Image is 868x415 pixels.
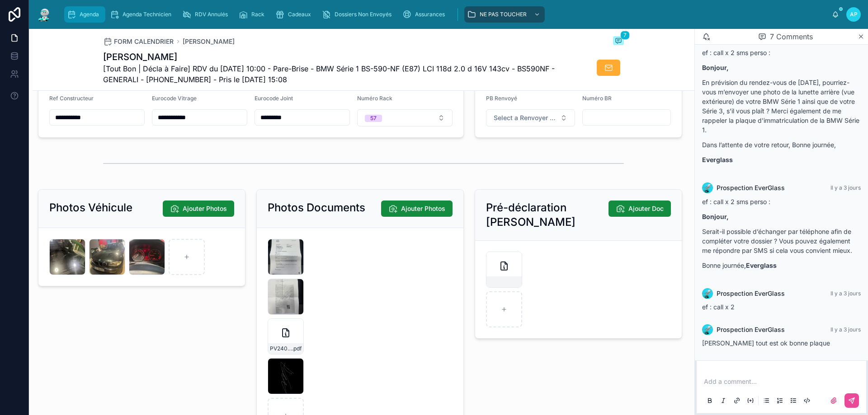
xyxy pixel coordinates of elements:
span: 7 Comments [770,31,813,42]
p: Serait-il possible d’échanger par téléphone afin de compléter votre dossier ? Vous pouvez égaleme... [702,227,861,255]
span: Ref Constructeur [49,95,94,102]
div: scrollable content [60,5,832,24]
button: Select Button [357,109,453,126]
h2: Photos Véhicule [49,201,132,215]
h1: [PERSON_NAME] [103,51,556,63]
span: Dossiers Non Envoyés [335,11,392,18]
strong: Everglass [702,156,733,163]
span: Ajouter Photos [401,204,445,213]
span: PV24030721 [270,345,292,352]
span: Prospection EverGlass [717,325,785,334]
strong: Bonjour, [702,64,729,71]
a: Agenda [64,6,105,23]
span: Agenda Technicien [123,11,171,18]
p: Bonne journée, [702,261,861,270]
a: Agenda Technicien [107,6,178,23]
span: Eurocode Joint [255,95,293,102]
button: 7 [613,36,624,47]
span: [Tout Bon | Décla à Faire] RDV du [DATE] 10:00 - Pare-Brise - BMW Série 1 BS-590-NF (E87) LCI 118... [103,63,556,85]
h2: Photos Documents [268,201,365,215]
span: ef : call x 2 [702,303,735,311]
span: Il y a 3 jours [830,326,861,333]
span: Ajouter Photos [183,204,227,213]
span: Select a Renvoyer Vitrage [494,113,557,122]
a: Cadeaux [273,6,317,23]
a: NE PAS TOUCHER [464,6,545,23]
span: Prospection EverGlass [717,183,785,192]
a: Dossiers Non Envoyés [319,6,398,23]
span: Rack [251,11,264,18]
img: App logo [36,7,52,22]
span: Agenda [80,11,99,18]
span: .pdf [292,345,302,352]
a: Assurances [400,6,451,23]
span: Il y a 3 jours [830,290,861,297]
span: Cadeaux [288,11,311,18]
span: Prospection EverGlass [717,289,785,298]
a: FORM CALENDRIER [103,37,174,46]
button: Ajouter Doc [609,201,671,217]
span: RDV Annulés [195,11,228,18]
span: AP [850,11,858,18]
span: Numéro BR [582,95,612,102]
a: Rack [236,6,271,23]
button: Select Button [486,109,575,126]
strong: Bonjour, [702,213,729,220]
span: 7 [620,31,630,40]
a: RDV Annulés [179,6,234,23]
p: ef : call x 2 sms perso : [702,197,861,206]
span: FORM CALENDRIER [114,37,174,46]
p: Dans l’attente de votre retour, Bonne journée, [702,140,861,149]
p: En prévision du rendez-vous de [DATE], pourriez-vous m’envoyer une photo de la lunette arrière (v... [702,78,861,135]
span: NE PAS TOUCHER [480,11,527,18]
button: Ajouter Photos [381,201,453,217]
span: Assurances [415,11,445,18]
button: Ajouter Photos [163,201,234,217]
span: [PERSON_NAME] tout est ok bonne plaque [702,339,830,347]
div: 57 [370,115,377,122]
span: Eurocode Vitrage [152,95,197,102]
p: ef : call x 2 sms perso : [702,48,861,57]
span: Ajouter Doc [628,204,664,213]
span: Il y a 3 jours [830,184,861,191]
a: [PERSON_NAME] [183,37,235,46]
span: PB Renvoyé [486,95,517,102]
span: Numéro Rack [357,95,392,102]
h2: Pré-déclaration [PERSON_NAME] [486,201,609,229]
strong: Everglass [746,261,777,269]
